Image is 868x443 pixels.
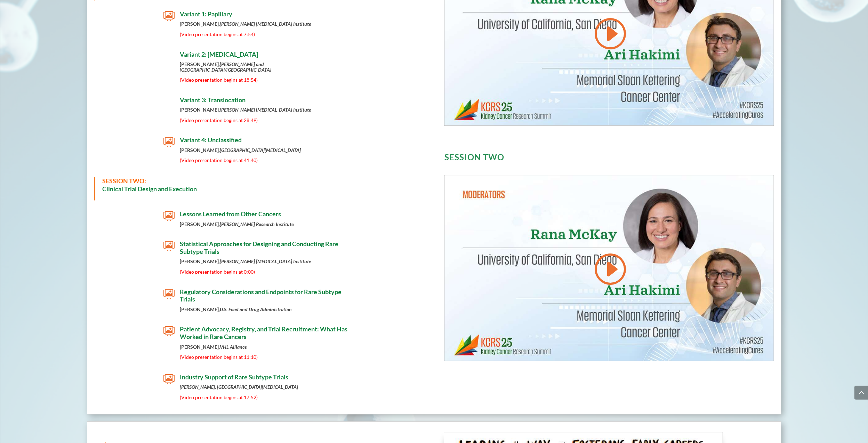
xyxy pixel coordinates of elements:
span: (Video presentation begins at 18:54) [180,77,258,83]
em: [PERSON_NAME] and [GEOGRAPHIC_DATA]/[GEOGRAPHIC_DATA] [180,61,271,72]
em: [GEOGRAPHIC_DATA][MEDICAL_DATA] [220,147,301,153]
em: [PERSON_NAME] Research Institute [220,221,294,227]
span:  [163,96,175,107]
strong: [PERSON_NAME], [180,147,301,153]
span:  [163,373,175,385]
strong: [PERSON_NAME], [180,221,294,227]
span:  [163,240,175,251]
span: (Video presentation begins at 17:52) [180,394,258,400]
span: Variant 1: Papillary [180,10,232,18]
span: Variant 2: [MEDICAL_DATA] [180,50,258,58]
span: Lessons Learned from Other Cancers [180,210,281,218]
strong: [PERSON_NAME], [180,21,311,27]
em: [PERSON_NAME] [MEDICAL_DATA] Institute [220,107,311,113]
span: Statistical Approaches for Designing and Conducting Rare Subtype Trials [180,240,338,255]
span: (Video presentation begins at 11:10) [180,354,258,360]
span: (Video presentation begins at 7:54) [180,31,255,37]
strong: [PERSON_NAME], [180,258,311,264]
span:  [163,136,175,147]
strong: Clinical Trial Design and Execution [102,185,197,193]
span: Industry Support of Rare Subtype Trials [180,373,288,381]
span:  [163,51,175,62]
span: (Video presentation begins at 0:00) [180,269,255,275]
h3: SESSION TWO [444,153,774,165]
em: U.S. Food and Drug Administration [220,306,292,312]
span: Regulatory Considerations and Endpoints for Rare Subtype Trials [180,288,341,303]
span:  [163,210,175,221]
strong: [PERSON_NAME], [180,61,271,72]
span: SESSION TWO: [102,177,146,185]
span: Variant 4: Unclassified [180,136,242,144]
strong: [PERSON_NAME], [180,344,247,350]
em: [PERSON_NAME] [MEDICAL_DATA] Institute [220,21,311,27]
span:  [163,325,175,337]
span: Variant 3: Translocation [180,96,246,104]
span: (Video presentation begins at 41:40) [180,157,258,163]
em: [PERSON_NAME] [MEDICAL_DATA] Institute [220,258,311,264]
span:  [163,288,175,299]
span:  [163,10,175,22]
span: (Video presentation begins at 28:49) [180,117,258,123]
strong: [PERSON_NAME], [180,306,292,312]
span: Patient Advocacy, Registry, and Trial Recruitment: What Has Worked in Rare Cancers [180,325,347,340]
em: VHL Alliance [220,344,247,350]
strong: [PERSON_NAME], [180,107,311,113]
em: [PERSON_NAME], [GEOGRAPHIC_DATA][MEDICAL_DATA] [180,384,298,390]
